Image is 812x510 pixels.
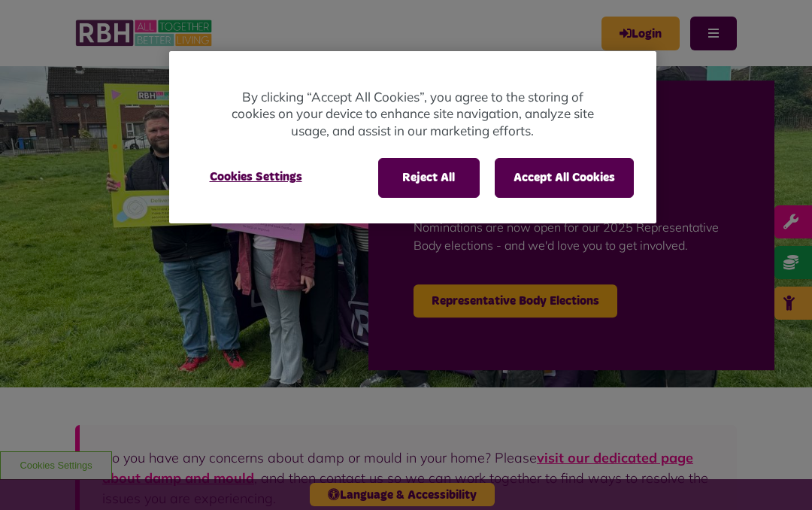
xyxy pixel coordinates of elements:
div: Cookie banner [169,51,656,223]
div: Privacy [169,51,656,223]
button: Accept All Cookies [495,158,634,197]
p: By clicking “Accept All Cookies”, you agree to the storing of cookies on your device to enhance s... [229,89,596,140]
button: Cookies Settings [192,158,320,196]
button: Reject All [378,158,480,197]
